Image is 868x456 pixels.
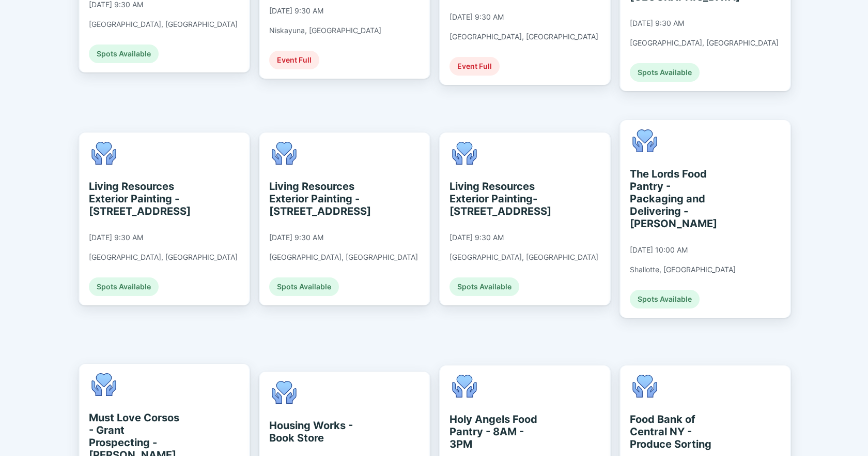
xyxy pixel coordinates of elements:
div: Spots Available [450,277,519,296]
div: The Lords Food Pantry - Packaging and Delivering - [PERSON_NAME] [630,168,724,230]
div: Living Resources Exterior Painting - [STREET_ADDRESS] [89,180,183,217]
div: [GEOGRAPHIC_DATA], [GEOGRAPHIC_DATA] [89,20,238,29]
div: Niskayuna, [GEOGRAPHIC_DATA] [269,26,381,35]
div: Spots Available [630,290,700,308]
div: [GEOGRAPHIC_DATA], [GEOGRAPHIC_DATA] [269,253,418,262]
div: Spots Available [89,45,159,63]
div: Holy Angels Food Pantry - 8AM - 3PM [450,413,544,450]
div: [GEOGRAPHIC_DATA], [GEOGRAPHIC_DATA] [89,253,238,262]
div: [DATE] 9:30 AM [269,6,323,16]
div: [DATE] 9:30 AM [450,12,504,22]
div: Spots Available [89,277,159,296]
div: Shallotte, [GEOGRAPHIC_DATA] [630,265,736,274]
div: [DATE] 9:30 AM [89,233,143,242]
div: [GEOGRAPHIC_DATA], [GEOGRAPHIC_DATA] [630,38,779,48]
div: Event Full [450,57,500,76]
div: [GEOGRAPHIC_DATA], [GEOGRAPHIC_DATA] [450,253,598,262]
div: Housing Works - Book Store [269,419,364,444]
div: [GEOGRAPHIC_DATA], [GEOGRAPHIC_DATA] [450,32,598,41]
div: [DATE] 9:30 AM [630,19,684,28]
div: Event Full [269,51,319,69]
div: [DATE] 9:30 AM [269,233,323,242]
div: [DATE] 9:30 AM [450,233,504,242]
div: Living Resources Exterior Painting- [STREET_ADDRESS] [450,180,544,217]
div: [DATE] 10:00 AM [630,245,688,255]
div: Living Resources Exterior Painting - [STREET_ADDRESS] [269,180,364,217]
div: Spots Available [630,63,700,82]
div: Food Bank of Central NY - Produce Sorting [630,413,724,450]
div: Spots Available [269,277,339,296]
